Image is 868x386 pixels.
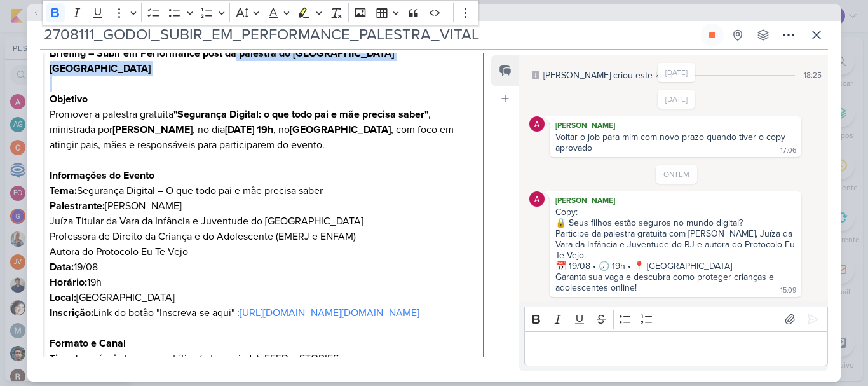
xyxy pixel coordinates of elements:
strong: Briefing – Subir em Performance post da palestra do [GEOGRAPHIC_DATA] [GEOGRAPHIC_DATA] [50,47,394,75]
a: [URL][DOMAIN_NAME][DOMAIN_NAME] [240,307,419,319]
strong: "Segurança Digital: o que todo pai e mãe precisa saber" [173,108,428,121]
strong: Local: [50,291,76,304]
p: 19/08 [50,259,477,275]
strong: [GEOGRAPHIC_DATA] [290,123,391,136]
p: Link do botão "Inscreva-se aqui" : [50,305,477,321]
p: [GEOGRAPHIC_DATA] [50,290,477,305]
div: [PERSON_NAME] [552,194,799,207]
div: 18:25 [804,69,822,81]
strong: [PERSON_NAME] [112,123,193,136]
div: Editor toolbar [524,307,828,331]
input: Kard Sem Título [40,24,698,46]
img: Alessandra Gomes [529,191,545,207]
strong: [DATE] 19h [225,123,273,136]
div: [PERSON_NAME] [552,119,799,132]
div: 15:09 [780,286,796,296]
p: Autora do Protocolo Eu Te Vejo [50,244,477,259]
img: Alessandra Gomes [529,116,545,132]
strong: Palestrante: [50,200,105,212]
strong: Inscrição: [50,307,93,319]
div: Voltar o job para mim com novo prazo quando tiver o copy aprovado [555,132,788,153]
strong: Horário: [50,276,87,289]
p: Imagem estática (arte enviada), FEED e STORIES [50,351,477,382]
p: Segurança Digital – O que todo pai e mãe precisa saber [50,183,477,198]
p: Promover a palestra gratuita , ministrada por , no dia , no , com foco em atingir pais, mães e re... [50,107,477,153]
strong: Data: [50,261,74,273]
div: Editor editing area: main [524,331,828,366]
p: 19h [50,275,477,290]
div: Copy: 🔒 Seus filhos estão seguros no mundo digital? Participe da palestra gratuita com [PERSON_NA... [555,207,797,293]
strong: Objetivo [50,93,88,106]
div: [PERSON_NAME] criou este kard [543,69,672,82]
p: [PERSON_NAME] [50,198,477,214]
p: Juíza Titular da Vara da Infância e Juventude do [GEOGRAPHIC_DATA] [50,214,477,229]
div: Parar relógio [707,30,717,40]
p: Professora de Direito da Criança e do Adolescente (EMERJ e ENFAM) [50,229,477,244]
strong: Informações do Evento [50,169,154,182]
strong: Formato e Canal [50,337,126,350]
div: 17:06 [780,146,796,156]
strong: Tipo de anúncio: [50,352,125,365]
strong: Tema: [50,184,77,197]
